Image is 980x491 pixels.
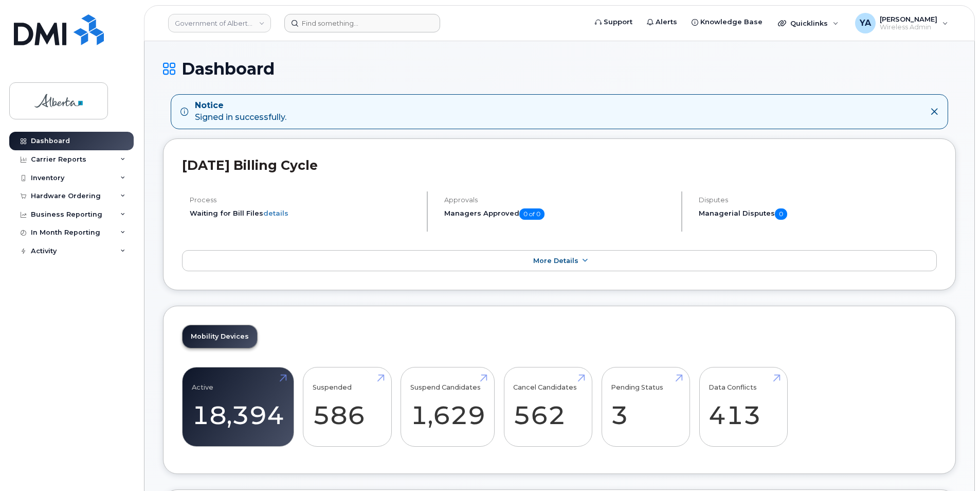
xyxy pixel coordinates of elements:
h1: Dashboard [163,60,956,78]
span: 0 of 0 [519,208,545,220]
span: 0 [775,208,787,220]
h5: Managers Approved [444,208,673,220]
a: Suspended 586 [313,373,382,441]
span: More Details [533,257,578,265]
div: Signed in successfully. [195,100,286,124]
h4: Process [190,196,418,204]
h4: Disputes [699,196,937,204]
a: Active 18,394 [192,373,284,441]
a: details [263,209,288,217]
a: Cancel Candidates 562 [513,373,583,441]
a: Pending Status 3 [611,373,680,441]
li: Waiting for Bill Files [190,208,418,218]
strong: Notice [195,100,286,112]
a: Suspend Candidates 1,629 [410,373,485,441]
h5: Managerial Disputes [699,208,937,220]
a: Mobility Devices [183,325,257,348]
a: Data Conflicts 413 [709,373,778,441]
h2: [DATE] Billing Cycle [182,157,937,173]
h4: Approvals [444,196,673,204]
